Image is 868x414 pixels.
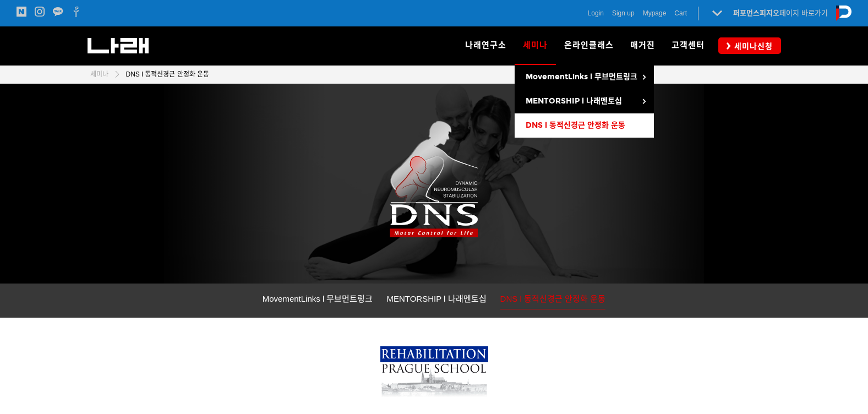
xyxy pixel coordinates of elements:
span: MovementLinks l 무브먼트링크 [526,72,637,81]
a: 퍼포먼스피지오페이지 바로가기 [733,9,828,17]
span: 온라인클래스 [564,40,614,50]
a: DNS l 동적신경근 안정화 운동 [515,113,654,138]
a: 온라인클래스 [556,26,622,65]
a: DNS l 동적신경근 안정화 운동 [121,69,209,80]
span: MovementLinks l 무브먼트링크 [263,294,373,303]
strong: 퍼포먼스피지오 [733,9,779,17]
a: 세미나 [515,26,556,65]
img: 7bd3899b73cc6.png [380,346,488,403]
span: MENTORSHIP l 나래멘토십 [386,294,486,303]
a: MENTORSHIP l 나래멘토십 [515,89,654,113]
span: MENTORSHIP l 나래멘토십 [526,96,622,106]
span: 세미나 [90,70,108,78]
a: MovementLinks l 무브먼트링크 [515,65,654,89]
span: DNS l 동적신경근 안정화 운동 [126,70,209,78]
span: DNS l 동적신경근 안정화 운동 [526,121,625,130]
span: 세미나신청 [731,41,773,52]
span: 매거진 [630,40,655,50]
span: 세미나 [523,36,548,54]
a: 세미나 [90,69,108,80]
a: 세미나신청 [718,37,781,53]
span: 고객센터 [672,40,705,50]
span: DNS l 동적신경근 안정화 운동 [500,294,606,303]
a: 나래연구소 [457,26,515,65]
a: 매거진 [622,26,663,65]
a: 고객센터 [663,26,713,65]
a: DNS l 동적신경근 안정화 운동 [500,292,606,309]
a: Login [588,8,604,19]
a: Mypage [643,8,667,19]
a: Sign up [612,8,635,19]
a: MENTORSHIP l 나래멘토십 [386,292,486,309]
span: 나래연구소 [465,40,506,50]
a: Cart [674,8,687,19]
a: MovementLinks l 무브먼트링크 [263,292,373,309]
